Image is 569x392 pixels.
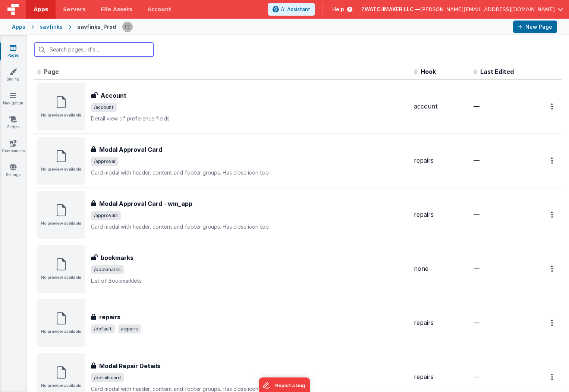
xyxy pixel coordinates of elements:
[101,6,133,13] span: File Assets
[99,145,162,154] h3: Modal Approval Card
[474,319,480,326] span: —
[91,115,408,122] p: Detail view of preference fields
[474,157,480,164] span: —
[63,6,85,13] span: Servers
[99,313,120,322] h3: repairs
[101,253,133,262] h3: bookmarks
[91,265,124,274] span: /bookmarks
[91,277,408,285] p: List of Bookmarklets
[40,23,63,31] div: savfinks
[99,199,192,208] h3: Modal Approval Card - wm_app
[91,169,408,176] p: Card modal with header, content and footer groups. Has close icon too
[361,6,420,13] span: ZWATCHMAKER LLC —
[91,103,117,112] span: /account
[34,6,48,13] span: Apps
[91,157,118,166] span: /approval
[91,324,115,333] span: /default
[547,315,559,330] button: Options
[513,21,557,33] button: New Page
[414,156,468,165] div: repairs
[480,68,514,75] span: Last Edited
[91,373,124,382] span: /detailscard
[414,319,468,327] div: repairs
[91,223,408,231] p: Card modal with header, content and footer groups. Has close icon too
[474,373,480,380] span: —
[547,369,559,385] button: Options
[420,6,555,13] span: [PERSON_NAME][EMAIL_ADDRESS][DOMAIN_NAME]
[34,43,154,57] input: Search pages, id's ...
[547,153,559,168] button: Options
[547,99,559,114] button: Options
[421,68,436,75] span: Hook
[44,68,59,75] span: Page
[118,324,141,333] span: /repairs
[91,211,121,220] span: /approval2
[332,6,344,13] span: Help
[414,210,468,219] div: repairs
[99,361,160,370] h3: Modal Repair Details
[474,103,480,110] span: —
[474,211,480,218] span: —
[122,22,133,32] img: 1035755c4ead74f40ebd2ceea4f5d60d
[474,265,480,272] span: —
[414,373,468,381] div: repairs
[414,102,468,111] div: account
[414,264,468,273] div: none
[547,207,559,222] button: Options
[12,23,25,31] div: Apps
[361,6,563,13] button: ZWATCHMAKER LLC — [PERSON_NAME][EMAIL_ADDRESS][DOMAIN_NAME]
[77,23,116,31] div: savfinks_Prod
[101,91,126,100] h3: Account
[547,261,559,276] button: Options
[281,6,310,13] span: AI Assistant
[268,3,315,16] button: AI Assistant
